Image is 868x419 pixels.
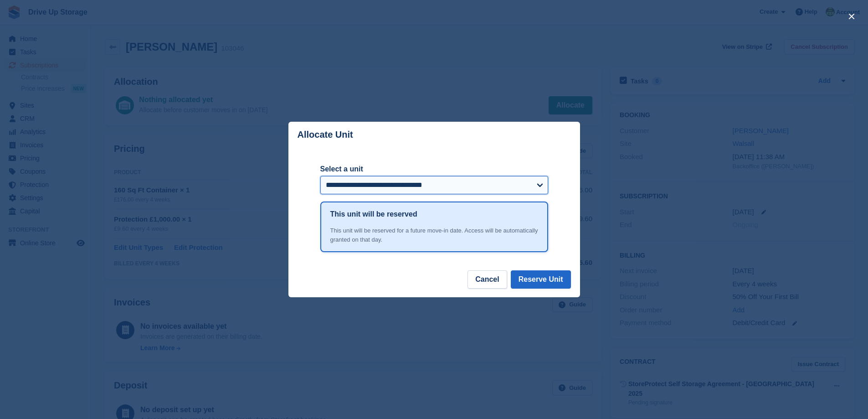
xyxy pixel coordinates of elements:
button: close [844,9,859,24]
div: This unit will be reserved for a future move-in date. Access will be automatically granted on tha... [330,226,538,244]
button: Cancel [467,270,507,289]
button: Reserve Unit [511,270,571,289]
p: Allocate Unit [298,129,353,140]
label: Select a unit [320,164,548,175]
h1: This unit will be reserved [330,209,417,220]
